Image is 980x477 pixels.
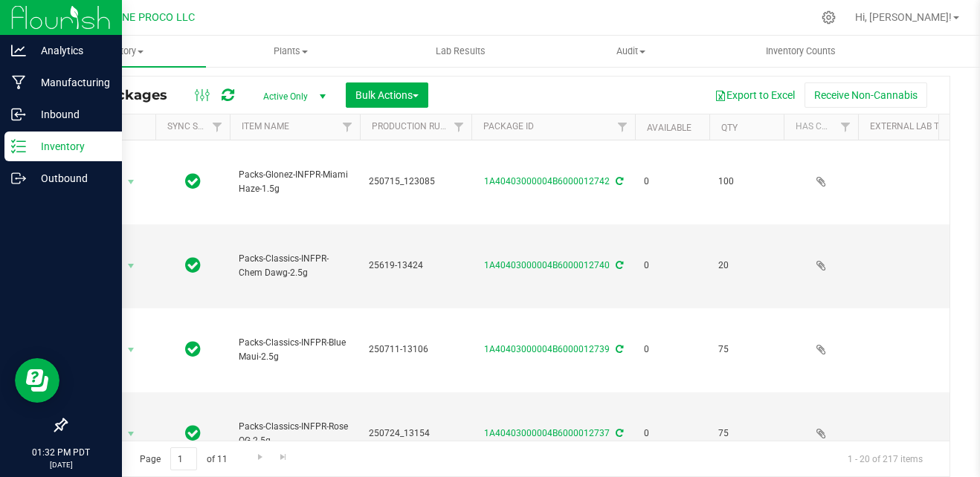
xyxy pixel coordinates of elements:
a: Filter [610,114,635,140]
span: In Sync [185,171,201,192]
span: In Sync [185,255,201,276]
span: Packs-Glonez-INFPR-Miami Haze-1.5g [239,168,351,196]
th: Has COA [784,114,858,140]
span: 250715_123085 [369,175,462,189]
a: Filter [335,114,360,140]
span: Sync from Compliance System [613,344,623,354]
iframe: Resource center [15,358,59,403]
span: 100 [718,175,775,189]
span: 250724_13154 [369,426,462,441]
button: Export to Excel [705,82,805,108]
inline-svg: Inbound [11,107,26,122]
span: select [122,256,141,276]
span: Packs-Classics-INFPR-Blue Maui-2.5g [239,336,351,364]
a: Available [647,123,692,133]
p: Analytics [26,42,115,59]
button: Bulk Actions [346,82,428,108]
p: Inbound [26,106,115,123]
span: Packs-Classics-INFPR-Chem Dawg-2.5g [239,252,351,280]
input: 1 [170,447,197,470]
inline-svg: Manufacturing [11,75,26,90]
div: Manage settings [819,10,838,25]
span: DUNE PROCO LLC [109,11,195,24]
span: Packs-Classics-INFPR-Rose OG-2.5g [239,420,351,448]
span: 75 [718,343,775,357]
inline-svg: Analytics [11,43,26,58]
a: Lab Results [375,36,546,67]
a: Production Run [372,121,447,132]
button: Receive Non-Cannabis [805,82,927,108]
a: 1A40403000004B6000012740 [484,260,610,270]
a: Sync Status [167,121,225,132]
span: In Sync [185,339,201,360]
span: 0 [644,175,700,189]
span: Plants [207,45,375,58]
a: Package ID [483,121,534,132]
span: 250711-13106 [369,343,462,357]
a: Inventory Counts [715,36,886,67]
p: 01:32 PM PDT [7,446,115,459]
p: Outbound [26,169,115,187]
a: Audit [546,36,716,67]
inline-svg: Inventory [11,139,26,154]
span: Hi, [PERSON_NAME]! [855,11,952,23]
span: Bulk Actions [355,89,419,101]
p: Manufacturing [26,74,115,91]
a: Go to the next page [249,447,271,467]
a: 1A40403000004B6000012742 [484,176,610,186]
a: Item Name [242,121,289,132]
a: Filter [447,114,471,140]
inline-svg: Outbound [11,171,26,186]
p: [DATE] [7,459,115,470]
p: Inventory [26,137,115,155]
span: select [122,172,141,192]
a: Qty [721,123,738,133]
a: 1A40403000004B6000012737 [484,428,610,438]
span: 25619-13424 [369,259,462,273]
span: In Sync [185,423,201,444]
span: Sync from Compliance System [613,428,623,438]
a: Filter [205,114,230,140]
a: Filter [834,114,858,140]
span: Lab Results [416,45,506,58]
span: All Packages [77,87,182,103]
span: 0 [644,426,700,441]
span: select [122,424,141,444]
a: Go to the last page [273,447,294,467]
span: 20 [718,259,775,273]
span: select [122,340,141,360]
a: 1A40403000004B6000012739 [484,344,610,354]
span: Sync from Compliance System [613,176,623,186]
span: 0 [644,343,700,357]
a: Plants [206,36,376,67]
span: Audit [547,45,715,58]
span: 75 [718,426,775,441]
span: Page of 11 [127,447,239,470]
span: 0 [644,259,700,273]
span: Inventory Counts [746,45,856,58]
span: Sync from Compliance System [613,260,623,270]
span: 1 - 20 of 217 items [836,447,935,470]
